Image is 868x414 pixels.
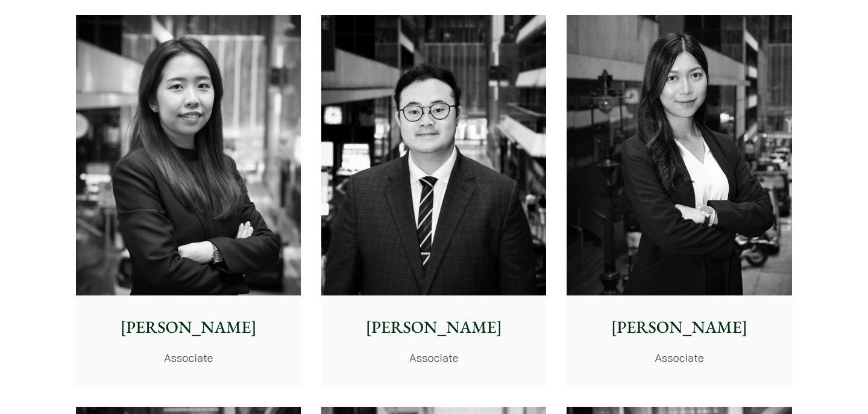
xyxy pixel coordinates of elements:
[331,350,536,366] p: Associate
[86,315,291,340] p: [PERSON_NAME]
[76,15,301,387] a: [PERSON_NAME] Associate
[576,350,782,366] p: Associate
[86,350,291,366] p: Associate
[567,15,791,296] img: Joanne Lam photo
[331,315,536,340] p: [PERSON_NAME]
[567,15,791,387] a: Joanne Lam photo [PERSON_NAME] Associate
[321,15,546,387] a: [PERSON_NAME] Associate
[576,315,782,340] p: [PERSON_NAME]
